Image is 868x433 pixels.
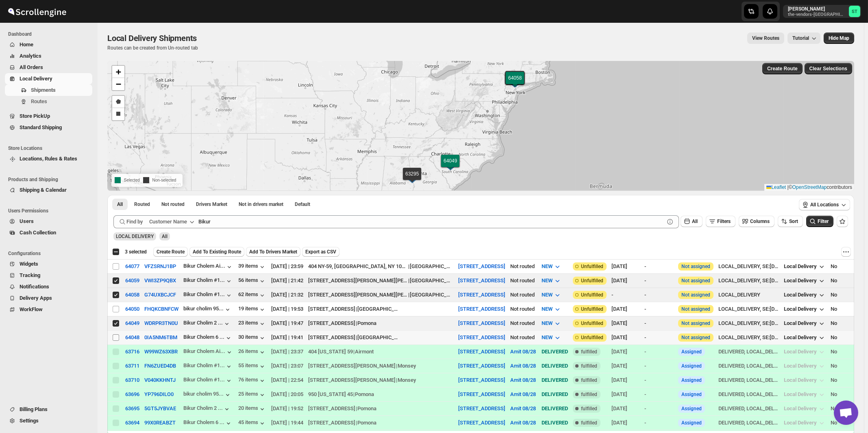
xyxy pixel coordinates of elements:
[834,401,858,425] a: Open chat
[143,175,176,185] p: Non-selected
[238,277,266,285] button: 56 items
[784,306,817,312] span: Local Delivery
[510,262,537,271] div: Not routed
[792,184,827,190] a: OpenStreetMap
[644,262,673,271] div: -
[5,270,92,281] button: Tracking
[238,391,266,399] button: 25 items
[183,377,225,383] div: Bikur Cholim #1...
[784,263,817,269] span: Local Delivery
[644,277,673,285] div: -
[183,348,225,354] div: Bikur Cholem Ai...
[681,420,702,426] button: Assigned
[718,291,779,299] div: LOCAL_DELIVERY
[805,63,852,74] button: Clear Selections
[125,277,139,284] div: 64059
[125,363,139,369] button: 63711
[510,405,536,411] button: Amit 08/28
[5,404,92,415] button: Billing Plans
[308,291,408,299] div: [STREET_ADDRESS][PERSON_NAME][PERSON_NAME]
[778,216,803,227] button: Sort
[183,419,233,427] button: Bikur Cholem 6 ...
[125,334,139,340] button: 64048
[611,277,640,285] div: [DATE]
[681,335,710,340] button: Not assigned
[193,249,241,255] span: Add To Existing Route
[20,272,40,278] span: Tracking
[510,305,537,313] div: Not routed
[191,199,232,210] button: Claimable
[246,247,300,257] button: Add To Drivers Market
[458,420,505,426] button: [STREET_ADDRESS]
[542,263,553,269] span: NEW
[271,277,303,285] div: [DATE] | 21:42
[20,41,33,48] span: Home
[302,247,339,257] button: Export as CSV
[5,281,92,292] button: Notifications
[458,363,505,369] button: [STREET_ADDRESS]
[144,277,176,284] button: VWI3ZP9QBX
[238,305,266,314] button: 19 items
[116,234,154,239] span: LOCAL DELIVERY
[718,305,779,313] div: LOCAL_DELIVERY, SE:[DATE]
[458,405,505,411] button: [STREET_ADDRESS]
[183,277,225,283] div: Bikur Cholim #1...
[766,184,786,190] a: Leaflet
[510,277,537,285] div: Not routed
[144,215,201,228] button: Customer Name
[20,306,43,312] span: WorkFlow
[458,349,505,355] button: [STREET_ADDRESS]
[20,218,34,224] span: Users
[157,249,185,255] span: Create Route
[510,319,537,327] div: Not routed
[183,320,223,326] div: Bikur Cholim 2 ...
[125,292,139,298] button: 64058
[149,218,187,226] div: Customer Name
[509,78,521,87] img: Marker
[581,263,603,270] span: Unfulfilled
[308,305,355,313] div: [STREET_ADDRESS]
[810,201,839,208] span: All Locations
[112,66,124,78] a: Zoom in
[115,175,140,185] p: Selected
[410,277,453,285] div: [GEOGRAPHIC_DATA]
[129,199,155,210] button: Routed
[644,305,673,313] div: -
[852,9,857,14] text: ST
[308,305,453,313] div: |
[779,288,831,301] button: Local Delivery
[20,295,52,301] span: Delivery Apps
[509,78,521,87] img: Marker
[125,377,139,383] button: 63710
[718,262,779,271] div: LOCAL_DELIVERY, SE:[DATE]
[824,32,854,44] button: Map action label
[5,39,92,50] button: Home
[818,219,829,224] span: Filter
[183,391,224,397] div: bikur cholim 95...
[779,303,831,316] button: Local Delivery
[747,32,784,44] button: view route
[183,362,225,368] div: Bikur Cholim #1...
[112,108,124,120] a: Draw a rectangle
[8,145,94,152] span: Store Locations
[31,98,47,104] span: Routes
[788,32,820,44] button: Tutorial
[458,306,505,312] button: [STREET_ADDRESS]
[144,263,176,269] button: VFZSRNJ1BP
[458,334,505,340] button: [STREET_ADDRESS]
[5,62,92,73] button: All Orders
[537,260,566,273] button: NEW
[20,53,41,59] span: Analytics
[510,420,536,426] button: Amit 08/28
[238,405,266,413] div: 20 items
[764,184,854,191] div: © contributors
[458,263,505,269] button: [STREET_ADDRESS]
[779,317,831,330] button: Local Delivery
[681,278,710,284] button: Not assigned
[20,187,67,193] span: Shipping & Calendar
[189,247,244,257] button: Add To Existing Route
[718,277,779,285] div: LOCAL_DELIVERY, SE:[DATE]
